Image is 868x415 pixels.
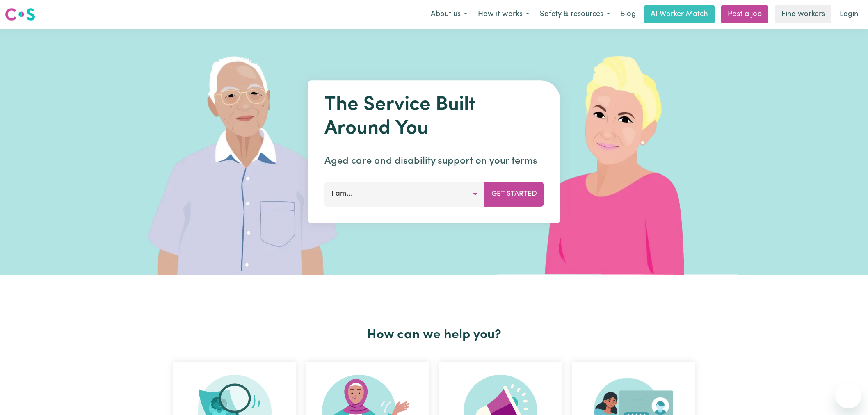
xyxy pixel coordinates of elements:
a: Careseekers logo [5,5,35,24]
iframe: Button to launch messaging window [835,382,861,408]
button: How it works [473,6,535,23]
p: Aged care and disability support on your terms [324,154,544,169]
a: Blog [615,5,641,23]
h1: The Service Built Around You [324,93,544,141]
button: Get Started [484,182,544,206]
button: I am... [324,182,485,206]
a: Post a job [721,5,768,23]
img: Careseekers logo [5,7,35,22]
h2: How can we help you? [168,327,700,343]
a: Login [835,5,863,23]
button: Safety & resources [535,6,615,23]
a: AI Worker Match [644,5,715,23]
button: About us [425,6,473,23]
a: Find workers [775,5,831,23]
